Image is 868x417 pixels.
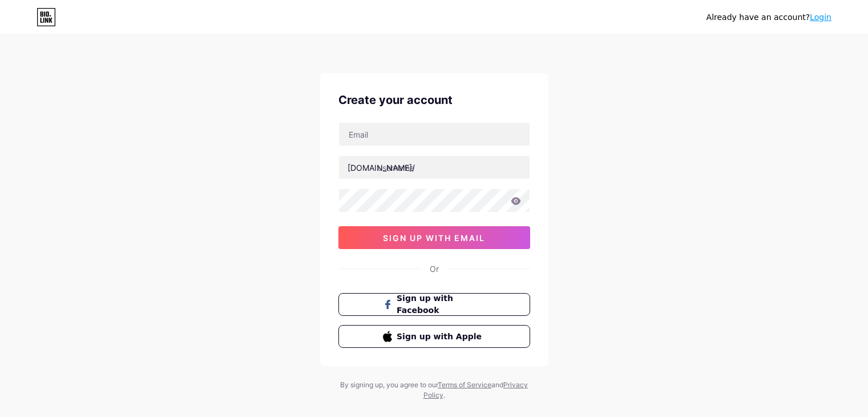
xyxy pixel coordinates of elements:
button: Sign up with Apple [338,325,530,348]
div: [DOMAIN_NAME]/ [348,162,415,174]
div: Or [430,263,439,275]
span: sign up with email [383,233,485,243]
a: Login [810,13,831,22]
div: Create your account [338,91,530,109]
button: Sign up with Facebook [338,293,530,316]
div: Already have an account? [706,11,831,23]
span: Sign up with Apple [397,331,485,343]
input: Email [339,123,530,146]
span: Sign up with Facebook [397,292,485,316]
a: Terms of Service [438,380,491,389]
button: sign up with email [338,226,530,249]
div: By signing up, you agree to our and . [337,380,531,400]
input: username [339,156,530,179]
